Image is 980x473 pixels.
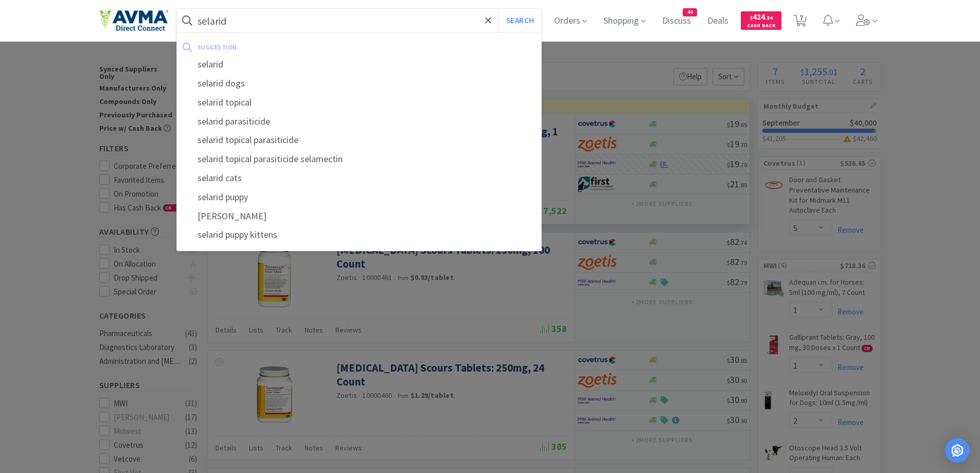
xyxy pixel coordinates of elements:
div: selarid dogs [177,74,542,93]
span: 424 [750,12,773,22]
button: Search [498,9,541,32]
span: . 34 [765,14,773,21]
a: Deals [703,16,733,26]
div: selarid puppy kittens [177,225,542,244]
div: selarid [177,55,542,74]
div: Open Intercom Messenger [945,438,970,463]
img: e4e33dab9f054f5782a47901c742baa9_102.png [99,10,168,31]
div: selarid cats [177,169,542,188]
a: $424.34Cash Back [741,7,781,34]
div: selarid topical [177,93,542,112]
div: selarid puppy [177,188,542,207]
div: suggestion [198,39,386,55]
div: selarid parasiticide [177,112,542,131]
span: $ [750,14,753,21]
div: [PERSON_NAME] [177,207,542,226]
span: Cash Back [747,23,775,30]
div: selarid topical parasiticide selamectin [177,150,542,169]
span: 44 [683,9,697,16]
a: 7 [790,17,811,27]
a: Discuss44 [658,16,695,26]
div: selarid topical parasiticide [177,131,542,150]
input: Search by item, sku, manufacturer, ingredient, size... [177,9,542,32]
